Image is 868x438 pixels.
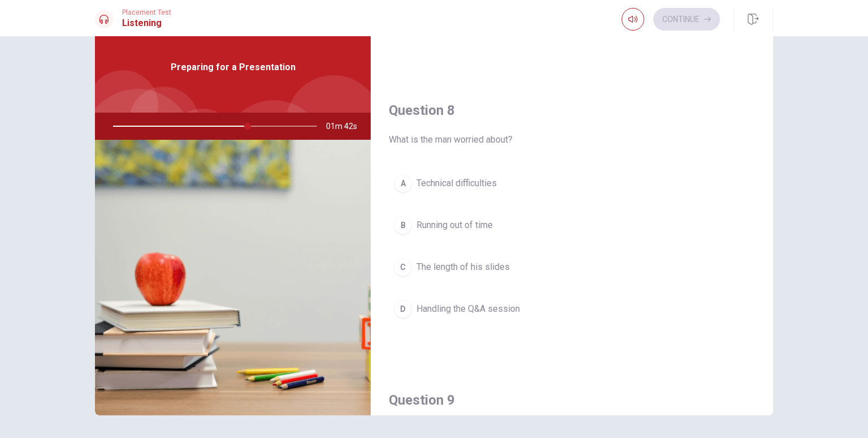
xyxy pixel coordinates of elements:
img: Preparing for a Presentation [95,140,371,415]
button: CThe length of his slides [389,253,755,281]
h4: Question 9 [389,391,755,409]
span: Handling the Q&A session [416,302,520,316]
div: B [394,216,412,234]
div: A [394,174,412,192]
span: Running out of time [416,218,493,232]
button: DHandling the Q&A session [389,295,755,323]
span: Placement Test [122,8,171,16]
span: The length of his slides [416,260,510,274]
div: C [394,258,412,276]
h4: Question 8 [389,101,755,119]
button: BRunning out of time [389,211,755,239]
h1: Listening [122,16,171,30]
button: ATechnical difficulties [389,169,755,197]
span: Technical difficulties [416,177,497,190]
span: What is the man worried about? [389,133,755,147]
span: 01m 42s [326,113,366,140]
div: D [394,300,412,318]
span: Preparing for a Presentation [171,61,296,74]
